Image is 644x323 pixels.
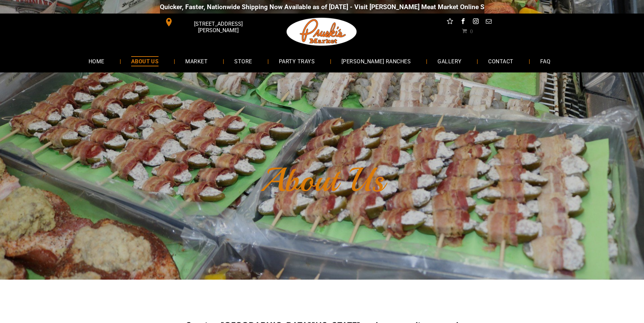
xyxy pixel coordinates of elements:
[285,14,358,50] img: Pruski-s+Market+HQ+Logo2-1920w.png
[78,52,115,70] a: HOME
[530,52,560,70] a: FAQ
[478,52,523,70] a: CONTACT
[269,52,325,70] a: PARTY TRAYS
[160,17,263,27] a: [STREET_ADDRESS][PERSON_NAME]
[175,52,218,70] a: MARKET
[458,17,467,27] a: facebook
[260,159,384,201] font: About Us
[471,17,480,27] a: instagram
[446,17,454,27] a: Social network
[427,52,472,70] a: GALLERY
[331,52,421,70] a: [PERSON_NAME] RANCHES
[174,17,262,37] span: [STREET_ADDRESS][PERSON_NAME]
[224,52,262,70] a: STORE
[484,17,493,27] a: email
[121,52,169,70] a: ABOUT US
[470,28,473,34] span: 0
